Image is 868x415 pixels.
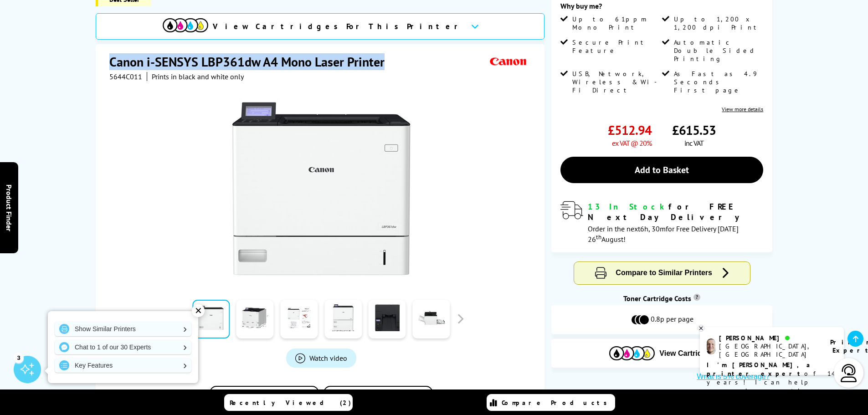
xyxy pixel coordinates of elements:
[572,70,660,94] span: USB, Network, Wireless & Wi-Fi Direct
[640,224,666,233] span: 6h, 30m
[572,38,660,55] span: Secure Print Feature
[488,53,529,70] img: Canon
[684,138,704,148] span: inc VAT
[14,353,24,363] div: 3
[109,53,394,70] h1: Canon i-SENSYS LBP361dw A4 Mono Laser Printer
[5,184,14,231] span: Product Finder
[163,18,208,32] img: cmyk-icon.svg
[719,342,819,359] div: [GEOGRAPHIC_DATA], [GEOGRAPHIC_DATA]
[719,334,819,342] div: [PERSON_NAME]
[694,372,772,381] button: What is 5% coverage?
[588,201,763,222] div: for FREE Next Day Delivery
[707,361,837,404] p: of 14 years! I can help you choose the right product
[612,138,652,148] span: ex VAT @ 20%
[672,122,716,138] span: £615.53
[588,201,668,212] span: 13 In Stock
[609,346,655,360] img: Cartridges
[55,358,191,373] a: Key Features
[230,399,351,407] span: Recently Viewed (2)
[309,354,347,363] span: Watch video
[213,21,463,31] span: View Cartridges For This Printer
[232,99,411,278] img: Canon i-SENSYS LBP361dw
[152,72,244,81] i: Prints in black and white only
[722,106,763,113] a: View more details
[693,294,700,301] sup: Cost per page
[674,70,761,94] span: As Fast as 4.9 Seconds First page
[224,394,353,411] a: Recently Viewed (2)
[502,399,612,407] span: Compare Products
[560,1,763,15] div: Why buy me?
[674,38,761,63] span: Automatic Double Sided Printing
[616,269,712,277] span: Compare to Similar Printers
[651,314,693,325] span: 0.8p per page
[55,322,191,336] a: Show Similar Printers
[55,340,191,354] a: Chat to 1 of our 30 Experts
[487,394,615,411] a: Compare Products
[588,224,739,244] span: Order in the next for Free Delivery [DATE] 26 August!
[558,346,765,361] button: View Cartridges
[707,361,813,378] b: I'm [PERSON_NAME], a printer expert
[109,72,142,81] span: 5644C011
[572,15,660,31] span: Up to 61ppm Mono Print
[560,157,763,183] a: Add to Basket
[560,201,763,243] div: modal_delivery
[596,233,601,241] sup: th
[324,386,433,412] button: In the Box
[210,386,319,412] button: Add to Compare
[659,349,714,358] span: View Cartridges
[192,304,205,317] div: ✕
[608,122,652,138] span: £512.94
[574,262,750,284] button: Compare to Similar Printers
[286,348,356,368] a: Product_All_Videos
[840,364,858,382] img: user-headset-light.svg
[707,338,715,354] img: ashley-livechat.png
[551,294,772,303] div: Toner Cartridge Costs
[674,15,761,31] span: Up to 1,200 x 1,200 dpi Print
